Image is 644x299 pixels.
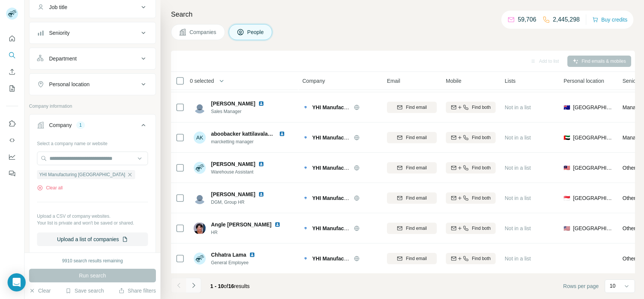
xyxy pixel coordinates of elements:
p: Upload a CSV of company websites. [37,213,148,220]
button: Upload a list of companies [37,232,148,246]
span: Personal location [564,77,604,85]
button: Find both [446,162,496,174]
div: 1 [76,122,85,129]
span: Find email [406,164,427,171]
div: Select a company name or website [37,137,148,147]
span: General Employee [211,259,264,266]
span: [PERSON_NAME] [211,160,255,168]
span: [PERSON_NAME] [211,191,255,198]
span: Lists [505,77,516,85]
span: Seniority [622,77,643,85]
span: Manager [622,135,643,141]
span: Angle [PERSON_NAME] [211,221,271,228]
span: Find email [406,225,427,232]
span: [PERSON_NAME] [211,100,255,107]
span: Find both [472,195,491,201]
span: Not in a list [505,165,531,171]
div: Department [49,55,77,62]
span: Find both [472,134,491,141]
span: YHI Manufacturing [GEOGRAPHIC_DATA] [312,104,417,110]
span: Find both [472,255,491,262]
span: 🇸🇬 [564,194,570,202]
div: AK [194,132,206,144]
span: results [210,283,250,289]
span: 🇲🇾 [564,164,570,172]
span: Chhatra Lama [211,251,246,259]
span: 1 - 10 [210,283,224,289]
span: [GEOGRAPHIC_DATA] [573,134,613,141]
div: 9910 search results remaining [62,257,123,264]
span: 16 [228,283,234,289]
span: Mobile [446,77,461,85]
button: Personal location [29,75,156,93]
button: Navigate to next page [186,278,201,293]
span: marcketting manager [211,138,294,145]
button: Search [6,48,18,62]
img: LinkedIn logo [258,161,264,167]
span: Find email [406,134,427,141]
button: Quick start [6,32,18,45]
img: Logo of YHI Manufacturing Shanghai [302,165,308,171]
button: Find email [387,102,437,113]
button: Use Surfe on LinkedIn [6,117,18,130]
span: of [224,283,228,289]
div: Job title [49,3,67,11]
span: Find email [406,104,427,111]
span: Other [622,225,636,231]
span: People [247,28,265,36]
button: Find both [446,132,496,143]
button: Find email [387,223,437,234]
img: Avatar [194,162,206,174]
span: Company [302,77,325,85]
span: Manager [622,104,643,110]
span: Other [622,195,636,201]
div: Company [49,121,72,129]
button: Find email [387,192,437,204]
span: YHI Manufacturing [GEOGRAPHIC_DATA] [39,171,125,178]
span: Not in a list [505,225,531,231]
span: aboobacker kattilavalappil [211,131,277,137]
span: YHI Manufacturing [GEOGRAPHIC_DATA] [312,135,417,141]
span: Not in a list [505,104,531,110]
span: Warehouse Assistant [211,169,273,175]
button: Find both [446,192,496,204]
span: Find both [472,225,491,232]
span: YHI Manufacturing [GEOGRAPHIC_DATA] [312,165,417,171]
span: Other [622,165,636,171]
p: 10 [610,282,616,290]
button: Find both [446,253,496,264]
button: Seniority [29,24,156,42]
img: Avatar [194,101,206,113]
button: Clear all [37,184,63,191]
div: Seniority [49,29,69,37]
span: Find email [406,255,427,262]
img: Logo of YHI Manufacturing Shanghai [302,225,308,231]
img: Avatar [194,192,206,204]
span: Companies [190,28,217,36]
img: Avatar [194,253,206,265]
span: 🇺🇸 [564,225,570,232]
img: LinkedIn logo [279,131,285,137]
button: Find email [387,253,437,264]
img: LinkedIn logo [249,252,255,258]
span: Email [387,77,400,85]
button: Find both [446,223,496,234]
button: Enrich CSV [6,65,18,79]
span: [GEOGRAPHIC_DATA] [573,194,613,202]
img: LinkedIn logo [258,101,264,107]
span: 0 selected [190,77,214,85]
img: Avatar [194,222,206,234]
span: YHI Manufacturing [GEOGRAPHIC_DATA] [312,225,417,231]
span: HR [211,229,290,236]
img: LinkedIn logo [258,191,264,197]
p: Your list is private and won't be saved or shared. [37,220,148,226]
span: [GEOGRAPHIC_DATA] [573,225,613,232]
div: Personal location [49,81,89,88]
button: Find email [387,132,437,143]
h4: Search [171,9,635,20]
span: Rows per page [563,282,599,290]
img: Logo of YHI Manufacturing Shanghai [302,104,308,110]
button: Company1 [29,116,156,137]
span: 🇦🇪 [564,134,570,141]
span: Other [622,256,636,262]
